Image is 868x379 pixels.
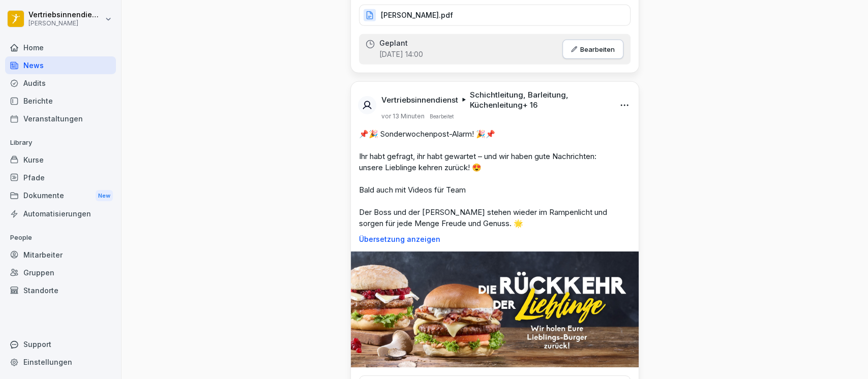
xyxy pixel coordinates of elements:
a: [PERSON_NAME].pdf [359,13,631,23]
p: Bearbeitet [430,112,454,120]
img: q0f2603b6vyi63eg9xk2j2z6.png [351,251,639,367]
p: 📌🎉 Sonderwochenpost-Alarm! 🎉📌 Ihr habt gefragt, ihr habt gewartet – und wir haben gute Nachrichte... [359,129,631,229]
p: [PERSON_NAME] [28,20,103,27]
p: vor 13 Minuten [381,112,425,120]
a: Kurse [5,151,116,169]
p: [PERSON_NAME].pdf [381,10,453,20]
a: Einstellungen [5,353,116,371]
p: Geplant [379,39,408,47]
a: Mitarbeiter [5,246,116,264]
a: DokumenteNew [5,186,116,205]
a: Standorte [5,281,116,299]
p: Vertriebsinnendienst [381,95,458,105]
a: Home [5,39,116,56]
p: Übersetzung anzeigen [359,235,631,243]
a: Veranstaltungen [5,110,116,128]
p: Bearbeiten [580,45,615,53]
a: Berichte [5,92,116,110]
button: Bearbeiten [562,40,623,59]
div: Support [5,335,116,353]
p: People [5,230,116,246]
p: Library [5,135,116,151]
a: Automatisierungen [5,205,116,223]
a: News [5,56,116,74]
div: Dokumente [5,186,116,205]
a: Gruppen [5,264,116,281]
p: Vertriebsinnendienst [28,11,103,19]
div: New [96,190,113,202]
p: [DATE] 14:00 [379,49,423,59]
a: Pfade [5,169,116,186]
p: Schichtleitung, Barleitung, Küchenleitung + 16 [470,90,607,110]
a: Audits [5,74,116,92]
